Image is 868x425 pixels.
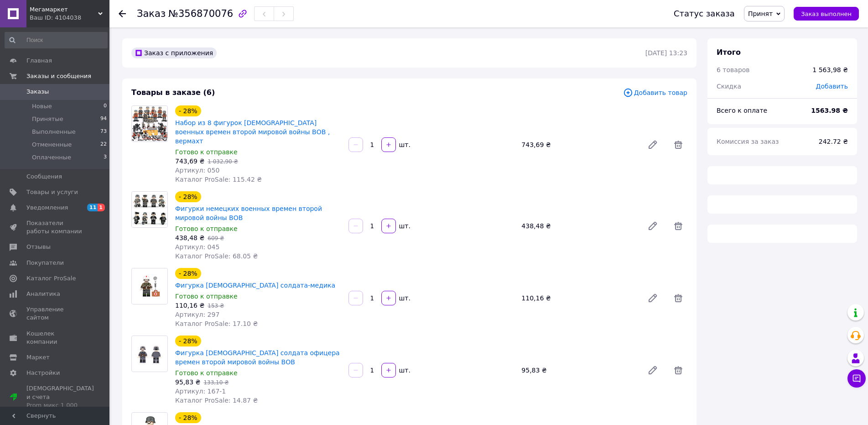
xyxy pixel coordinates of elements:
[5,32,108,48] input: Поиск
[26,72,91,80] span: Заказы и сообщения
[669,361,687,379] span: Удалить
[175,412,201,423] div: - 28%
[168,8,233,19] span: №356870076
[397,140,411,149] div: шт.
[132,106,167,142] img: Набор из 8 фигурок немецких военных времен второй мировой войны ВОВ , вермахт
[748,10,773,17] span: Принят
[175,234,204,241] span: 438,48 ₴
[812,65,848,74] div: 1 563,98 ₴
[26,305,84,322] span: Управление сайтом
[132,192,167,227] img: Фигурки немецких военных времен второй мировой войны ВОВ
[26,401,94,409] div: Prom микс 1 000
[801,10,852,17] span: Заказ выполнен
[717,83,741,90] span: Скидка
[32,128,76,136] span: Выполненные
[644,136,662,154] a: Редактировать
[26,204,68,212] span: Уведомления
[30,5,98,14] span: Мегамаркет
[32,115,63,123] span: Принятые
[717,48,741,57] span: Итого
[26,219,84,236] span: Показатели работы компании
[518,138,640,151] div: 743,69 ₴
[26,290,60,298] span: Аналитика
[26,369,60,377] span: Настройки
[645,49,687,57] time: [DATE] 13:23
[794,7,859,21] button: Заказ выполнен
[104,102,107,110] span: 0
[175,268,201,279] div: - 28%
[175,191,201,202] div: - 28%
[518,220,640,232] div: 438,48 ₴
[26,88,49,96] span: Заказы
[175,388,226,395] span: Артикул: 167-1
[32,102,52,110] span: Новые
[137,8,166,19] span: Заказ
[518,292,640,304] div: 110,16 ₴
[518,364,640,377] div: 95,83 ₴
[26,243,51,251] span: Отзывы
[674,9,735,18] div: Статус заказа
[175,176,262,183] span: Каталог ProSale: 115.42 ₴
[104,153,107,162] span: 3
[816,83,848,90] span: Добавить
[87,204,98,211] span: 11
[623,88,687,98] span: Добавить товар
[119,9,126,18] div: Вернуться назад
[26,173,62,181] span: Сообщения
[132,336,167,372] img: Фигурка немецкого солдата офицера времен второй мировой войны ВОВ
[175,320,258,327] span: Каталог ProSale: 17.10 ₴
[203,379,229,386] span: 133,10 ₴
[175,205,322,221] a: Фигурки немецких военных времен второй мировой войны ВОВ
[175,148,238,156] span: Готово к отправке
[26,330,84,346] span: Кошелек компании
[175,293,238,300] span: Готово к отправке
[175,282,335,289] a: Фигурка [DEMOGRAPHIC_DATA] солдата-медика
[669,217,687,235] span: Удалить
[175,225,238,232] span: Готово к отправке
[175,252,258,260] span: Каталог ProSale: 68.05 ₴
[669,136,687,154] span: Удалить
[397,366,411,375] div: шт.
[717,107,767,114] span: Всего к оплате
[26,259,64,267] span: Покупатели
[717,66,750,73] span: 6 товаров
[811,107,848,114] b: 1563.98 ₴
[100,141,107,149] span: 22
[175,105,201,116] div: - 28%
[100,115,107,123] span: 94
[175,369,238,377] span: Готово к отправке
[717,138,779,145] span: Комиссия за заказ
[175,302,204,309] span: 110,16 ₴
[175,378,200,386] span: 95,83 ₴
[175,157,204,165] span: 743,69 ₴
[32,153,71,162] span: Оплаченные
[175,349,340,366] a: Фигурка [DEMOGRAPHIC_DATA] солдата офицера времен второй мировой войны ВОВ
[26,57,52,65] span: Главная
[26,188,78,196] span: Товары и услуги
[131,47,217,58] div: Заказ с приложения
[847,369,866,388] button: Чат с покупателем
[132,268,167,304] img: Фигурка немецкого солдата-медика
[175,243,219,251] span: Артикул: 045
[208,158,238,165] span: 1 032,90 ₴
[175,336,201,346] div: - 28%
[669,289,687,307] span: Удалить
[100,128,107,136] span: 73
[30,14,109,22] div: Ваш ID: 4104038
[644,217,662,235] a: Редактировать
[131,88,215,97] span: Товары в заказе (6)
[26,274,76,283] span: Каталог ProSale
[397,221,411,231] div: шт.
[26,384,94,409] span: [DEMOGRAPHIC_DATA] и счета
[397,294,411,303] div: шт.
[208,235,224,241] span: 609 ₴
[32,141,72,149] span: Отмененные
[26,353,50,362] span: Маркет
[644,361,662,379] a: Редактировать
[98,204,105,211] span: 1
[644,289,662,307] a: Редактировать
[175,311,219,318] span: Артикул: 297
[819,138,848,145] span: 242.72 ₴
[175,167,219,174] span: Артикул: 050
[175,397,258,404] span: Каталог ProSale: 14.87 ₴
